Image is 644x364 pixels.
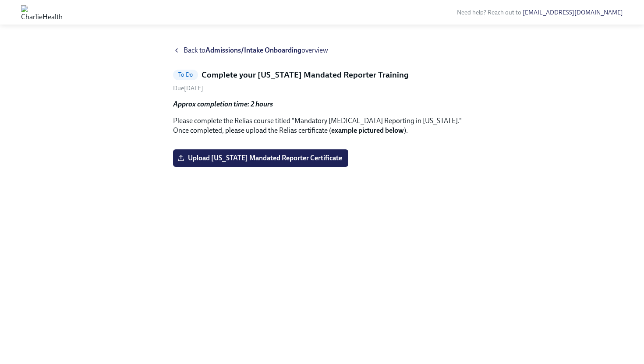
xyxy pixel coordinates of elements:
span: Upload [US_STATE] Mandated Reporter Certificate [179,154,342,163]
strong: Admissions/Intake Onboarding [205,46,301,54]
strong: Approx completion time: 2 hours [173,100,273,108]
span: Back to overview [184,46,328,55]
img: CharlieHealth [21,5,63,19]
span: Need help? Reach out to [457,9,623,16]
span: To Do [173,71,198,78]
h5: Complete your [US_STATE] Mandated Reporter Training [202,69,409,81]
a: [EMAIL_ADDRESS][DOMAIN_NAME] [523,9,623,16]
span: Due [DATE] [173,85,203,92]
p: Please complete the Relias course titled "Mandatory [MEDICAL_DATA] Reporting in [US_STATE]." Once... [173,116,471,135]
a: Back toAdmissions/Intake Onboardingoverview [173,46,471,55]
label: Upload [US_STATE] Mandated Reporter Certificate [173,149,348,167]
strong: example pictured below [331,126,404,134]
